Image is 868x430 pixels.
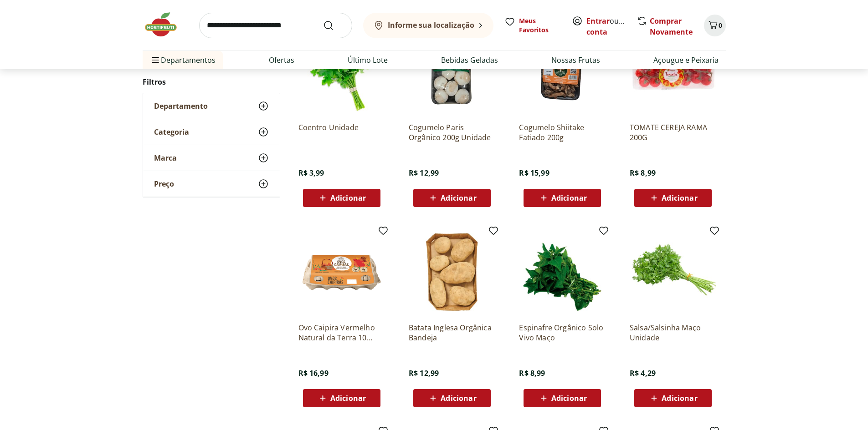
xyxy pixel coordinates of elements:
[504,16,561,35] a: Meus Favoritos
[298,29,385,115] img: Coentro Unidade
[441,194,476,202] span: Adicionar
[409,29,495,115] img: Cogumelo Paris Orgânico 200g Unidade
[519,229,606,315] img: Espinafre Orgânico Solo Vivo Maço
[154,153,177,162] span: Marca
[298,229,385,315] img: Ovo Caipira Vermelho Natural da Terra 10 unidades
[388,20,474,30] b: Informe sua localização
[719,21,722,30] span: 0
[704,15,726,36] button: Carrinho
[519,323,606,343] a: Espinafre Orgânico Solo Vivo Maço
[348,55,388,66] a: Último Lote
[662,194,697,202] span: Adicionar
[409,323,495,343] a: Batata Inglesa Orgânica Bandeja
[303,189,380,207] button: Adicionar
[650,16,693,37] a: Comprar Novamente
[586,16,610,26] a: Entrar
[519,16,561,35] span: Meus Favoritos
[630,168,656,178] span: R$ 8,99
[551,395,587,402] span: Adicionar
[303,389,380,407] button: Adicionar
[143,11,188,38] img: Hortifruti
[634,189,712,207] button: Adicionar
[298,122,385,142] a: Coentro Unidade
[413,389,491,407] button: Adicionar
[630,368,656,378] span: R$ 4,29
[330,395,366,402] span: Adicionar
[551,194,587,202] span: Adicionar
[298,368,329,378] span: R$ 16,99
[143,171,280,197] button: Preço
[630,29,716,115] img: TOMATE CEREJA RAMA 200G
[634,389,712,407] button: Adicionar
[199,13,352,38] input: search
[154,179,174,188] span: Preço
[653,55,719,66] a: Açougue e Peixaria
[143,145,280,171] button: Marca
[413,189,491,207] button: Adicionar
[519,168,549,178] span: R$ 15,99
[519,368,545,378] span: R$ 8,99
[143,73,280,91] h2: Filtros
[409,368,439,378] span: R$ 12,99
[409,168,439,178] span: R$ 12,99
[330,194,366,202] span: Adicionar
[630,229,716,315] img: Salsa/Salsinha Maço Unidade
[409,122,495,142] a: Cogumelo Paris Orgânico 200g Unidade
[524,189,601,207] button: Adicionar
[269,55,294,66] a: Ofertas
[150,49,161,71] button: Menu
[363,13,493,38] button: Informe sua localização
[586,16,637,37] a: Criar conta
[298,168,324,178] span: R$ 3,99
[143,93,280,119] button: Departamento
[662,395,697,402] span: Adicionar
[586,15,627,37] span: ou
[519,29,606,115] img: Cogumelo Shiitake Fatiado 200g
[630,323,716,343] a: Salsa/Salsinha Maço Unidade
[409,229,495,315] img: Batata Inglesa Orgânica Bandeja
[298,323,385,343] a: Ovo Caipira Vermelho Natural da Terra 10 unidades
[154,127,189,137] span: Categoria
[519,122,606,142] a: Cogumelo Shiitake Fatiado 200g
[524,389,601,407] button: Adicionar
[143,119,280,145] button: Categoria
[630,122,716,142] a: TOMATE CEREJA RAMA 200G
[441,395,476,402] span: Adicionar
[154,101,208,111] span: Departamento
[551,55,600,66] a: Nossas Frutas
[150,49,216,71] span: Departamentos
[441,55,498,66] a: Bebidas Geladas
[323,20,345,31] button: Submit Search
